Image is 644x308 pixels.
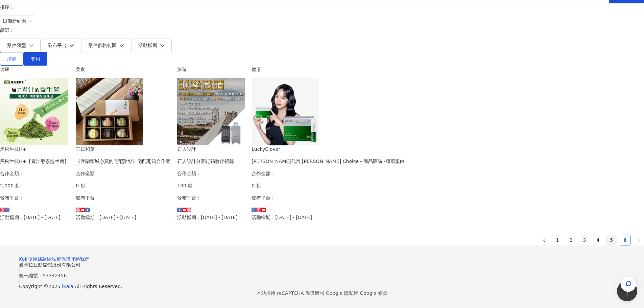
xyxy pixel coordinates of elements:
span: 活動檔期 [138,43,157,48]
button: 活動檔期 [131,39,172,52]
a: 3 [579,235,590,245]
li: 5 [606,235,617,245]
li: 1 [552,235,563,245]
p: 發布平台： [76,194,170,202]
div: LuckyClover [252,145,404,153]
span: | [324,290,326,296]
div: Copyright © 2025 All Rights Reserved. [19,284,625,289]
p: 發布平台： [252,194,404,202]
span: right [637,238,641,242]
button: 發布平台 [41,39,81,52]
p: 活動檔期：[DATE] - [DATE] [252,214,404,221]
span: | [19,278,21,284]
a: 1 [552,235,563,245]
p: 100 起 [177,182,245,189]
a: 聯絡我們 [71,256,90,262]
p: 活動檔期：[DATE] - [DATE] [76,214,170,221]
span: 套用 [31,56,40,62]
span: 清除 [7,56,17,62]
p: 合作金額： [177,170,245,177]
button: 套用 [24,52,47,66]
p: 合作金額： [76,170,170,177]
iframe: Help Scout Beacon - Open [617,281,637,301]
li: 3 [579,235,590,245]
div: 三日和菓 [76,145,170,153]
li: Next Page [633,235,644,245]
span: 發布平台 [48,43,67,48]
a: 5 [606,235,617,245]
span: | [19,267,21,273]
img: 韓國健康食品功能性膠原蛋白 [252,78,319,145]
div: 《宜蘭頭城必買的宅配甜點》宅配開箱合作案 [76,158,170,165]
p: 活動檔期：[DATE] - [DATE] [177,214,245,221]
img: 石人設計行李箱 [177,78,245,145]
span: left [542,238,546,242]
a: 6 [620,235,630,245]
li: 4 [593,235,603,245]
div: 石人設計 [177,145,245,153]
a: Kolr [19,256,28,262]
span: 日期新到舊 [3,16,33,26]
div: 石人設計分潤行銷夥伴招募 [177,158,245,165]
p: 0 起 [252,182,404,189]
p: 0 起 [76,182,170,189]
div: 統一編號：53342456 [19,273,625,278]
a: iKala [62,284,73,289]
a: 2 [566,235,576,245]
span: 案件價格範圍 [88,43,117,48]
span: | [358,290,360,296]
div: 旅遊 [177,66,245,73]
img: 《宜蘭頭城必買的宅配甜點》宅配開箱合作案 [76,78,143,145]
div: 愛卡拉互動媒體股份有限公司 [19,262,625,267]
div: [PERSON_NAME]代言 [PERSON_NAME] Choice - 商品團購 -膠原蛋白 [252,158,404,165]
div: 健康 [252,66,404,73]
span: 本站採用 reCAPTCHA 保護機制 [257,289,387,297]
p: 合作金額： [252,170,404,177]
li: Previous Page [539,235,549,245]
p: 發布平台： [177,194,245,202]
button: right [633,235,644,245]
a: 使用條款 [28,256,47,262]
li: 6 [620,235,630,245]
button: left [539,235,549,245]
a: Google 隱私權 [326,290,358,296]
button: 案件價格範圍 [81,39,131,52]
a: Google 條款 [360,290,387,296]
a: 隱私權保護 [47,256,71,262]
span: 案件類型 [7,43,26,48]
div: 美食 [76,66,170,73]
a: 4 [593,235,603,245]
